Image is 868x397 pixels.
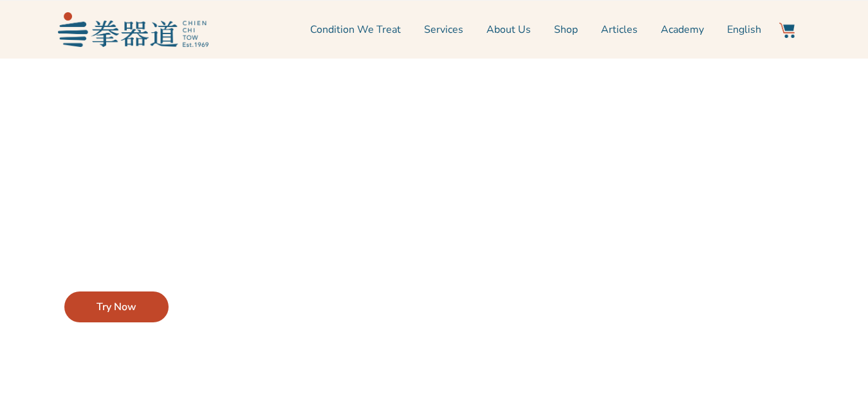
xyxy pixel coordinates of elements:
a: Articles [601,14,638,46]
a: Academy [661,14,704,46]
span: English [727,22,761,37]
nav: Menu [215,14,762,46]
a: About Us [486,14,531,46]
img: Website Icon-03 [779,23,795,38]
a: Try Now [64,291,169,322]
a: Shop [554,14,578,46]
a: English [727,14,761,46]
a: Condition We Treat [310,14,401,46]
h2: Does something feel off? [64,181,353,209]
span: Try Now [97,299,136,315]
a: Services [424,14,463,46]
p: Let our Symptom Checker recommend effective treatments for your conditions. [64,222,353,258]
